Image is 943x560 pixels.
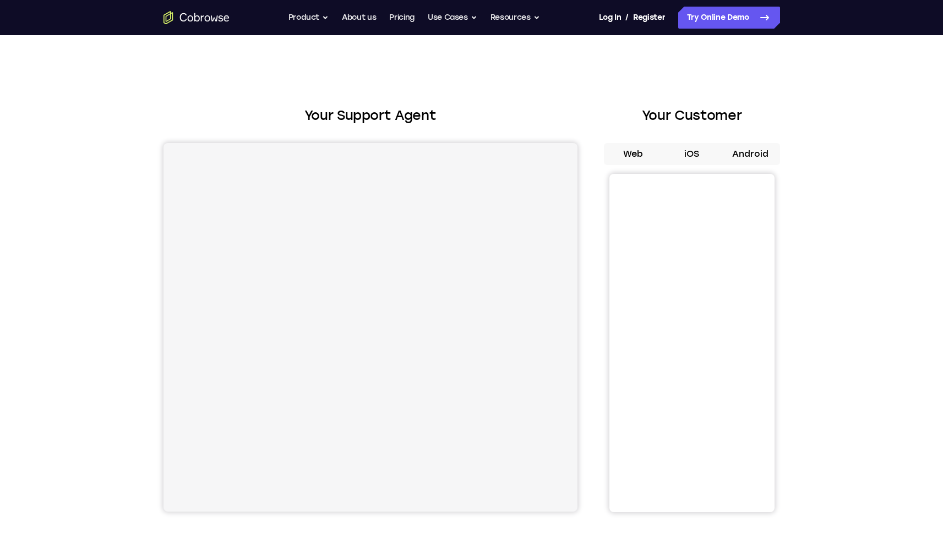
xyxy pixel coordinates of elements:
[604,143,663,165] button: Web
[163,11,230,24] a: Go to the home page
[599,7,621,29] a: Log In
[389,7,415,29] a: Pricing
[163,106,577,125] h2: Your Support Agent
[604,106,780,125] h2: Your Customer
[633,7,665,29] a: Register
[721,143,780,165] button: Android
[490,7,540,29] button: Resources
[625,11,629,24] span: /
[163,143,577,512] iframe: Agent
[662,143,721,165] button: iOS
[678,7,780,29] a: Try Online Demo
[428,7,477,29] button: Use Cases
[342,7,376,29] a: About us
[288,7,329,29] button: Product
